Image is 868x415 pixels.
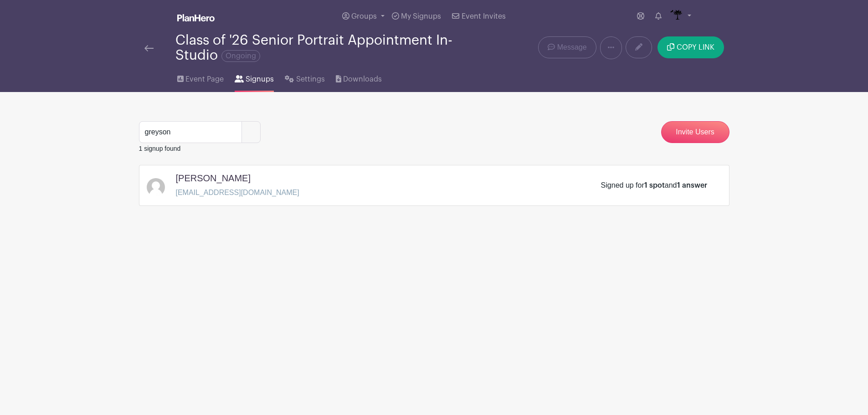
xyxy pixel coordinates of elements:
[296,74,325,85] span: Settings
[336,63,382,92] a: Downloads
[343,74,382,85] span: Downloads
[221,50,260,62] span: Ongoing
[176,173,251,184] h5: [PERSON_NAME]
[147,178,165,196] img: default-ce2991bfa6775e67f084385cd625a349d9dcbb7a52a09fb2fda1e96e2d18dcdb.png
[139,121,242,143] input: Search Signups
[285,63,324,92] a: Settings
[144,45,154,51] img: back-arrow-29a5d9b10d5bd6ae65dc969a981735edf675c4d7a1fe02e03b50dbd4ba3cdb55.svg
[669,9,683,24] img: IMAGES%20logo%20transparenT%20PNG%20s.png
[462,13,506,20] span: Event Invites
[401,13,441,20] span: My Signups
[677,44,714,51] span: COPY LINK
[185,74,224,85] span: Event Page
[246,74,274,85] span: Signups
[677,182,707,189] span: 1 answer
[177,63,224,92] a: Event Page
[657,36,724,58] button: COPY LINK
[175,33,471,63] div: Class of '26 Senior Portrait Appointment In-Studio
[176,187,299,198] p: [EMAIL_ADDRESS][DOMAIN_NAME]
[177,14,215,21] img: logo_white-6c42ec7e38ccf1d336a20a19083b03d10ae64f83f12c07503d8b9e83406b4c7d.svg
[351,13,377,20] span: Groups
[538,36,596,58] a: Message
[235,63,274,92] a: Signups
[139,145,181,152] small: 1 signup found
[644,182,665,189] span: 1 spot
[661,121,729,143] a: Invite Users
[601,180,707,191] div: Signed up for and
[557,42,587,53] span: Message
